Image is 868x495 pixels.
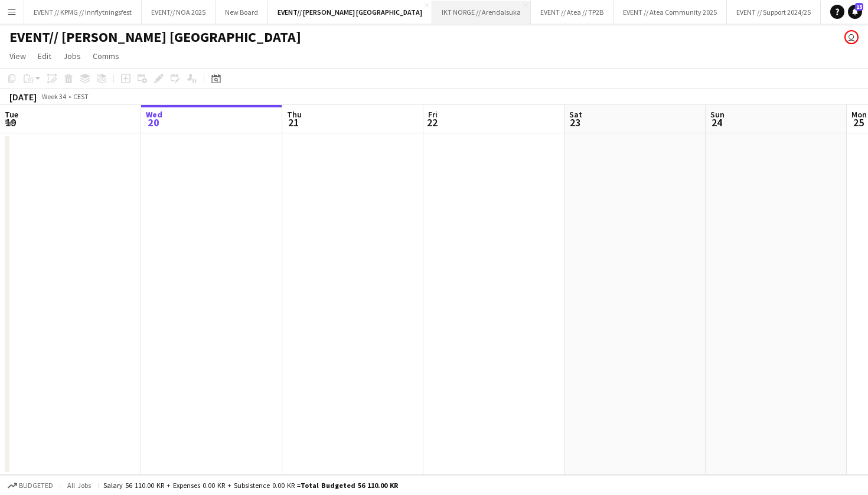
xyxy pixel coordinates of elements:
button: EVENT// [PERSON_NAME] [GEOGRAPHIC_DATA] [268,1,432,24]
button: EVENT // Support 2024/25 [727,1,821,24]
span: 21 [285,116,302,129]
span: Sat [569,109,582,120]
span: All jobs [65,481,93,490]
span: Wed [146,109,162,120]
button: Budgeted [6,479,55,492]
span: 25 [850,116,867,129]
span: Sun [710,109,725,120]
span: Budgeted [19,481,53,490]
span: 24 [709,116,725,129]
span: 20 [144,116,162,129]
span: Jobs [63,51,81,61]
button: EVENT// NOA 2025 [142,1,216,24]
span: 23 [567,116,582,129]
a: Edit [33,48,56,64]
a: View [5,48,31,64]
a: Jobs [58,48,86,64]
span: Week 34 [39,92,68,101]
div: [DATE] [9,91,37,103]
span: Fri [428,109,438,120]
button: EVENT // Atea Community 2025 [614,1,727,24]
a: 15 [848,5,862,19]
span: View [9,51,26,61]
div: CEST [73,92,89,101]
div: Salary 56 110.00 KR + Expenses 0.00 KR + Subsistence 0.00 KR = [103,481,398,490]
button: EVENT // KPMG // Innflytningsfest [24,1,142,24]
span: Edit [38,51,51,61]
span: 19 [3,116,18,129]
span: Total Budgeted 56 110.00 KR [301,481,398,490]
app-user-avatar: Ylva Barane [844,30,859,44]
a: Comms [88,48,124,64]
span: Thu [287,109,302,120]
button: IKT NORGE // Arendalsuka [432,1,531,24]
span: Mon [851,109,867,120]
span: Tue [5,109,18,120]
button: New Board [216,1,268,24]
h1: EVENT// [PERSON_NAME] [GEOGRAPHIC_DATA] [9,28,301,46]
button: EVENT // Atea // TP2B [531,1,614,24]
span: 22 [426,116,438,129]
span: 15 [855,3,863,11]
span: Comms [93,51,119,61]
